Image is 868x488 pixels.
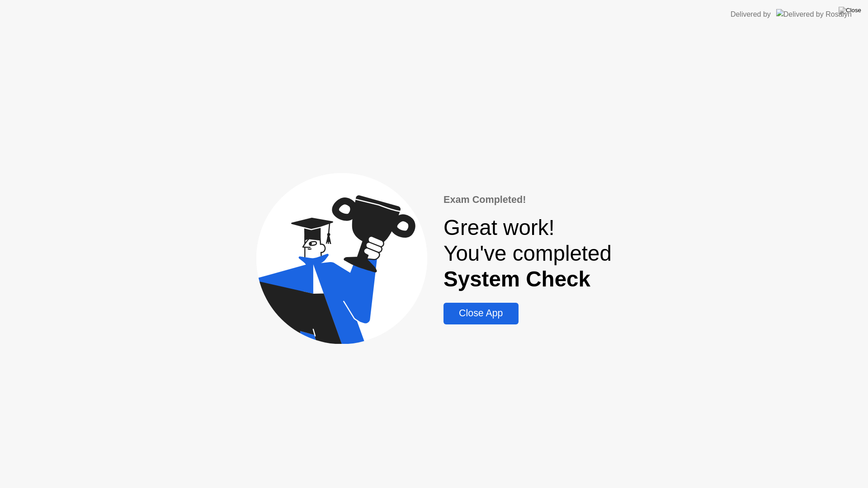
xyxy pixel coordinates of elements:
[446,308,515,319] div: Close App
[443,267,590,291] b: System Check
[839,7,861,14] img: Close
[443,215,612,292] div: Great work! You've completed
[443,303,518,324] button: Close App
[731,9,771,20] div: Delivered by
[776,9,852,19] img: Delivered by Rosalyn
[443,192,612,207] div: Exam Completed!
